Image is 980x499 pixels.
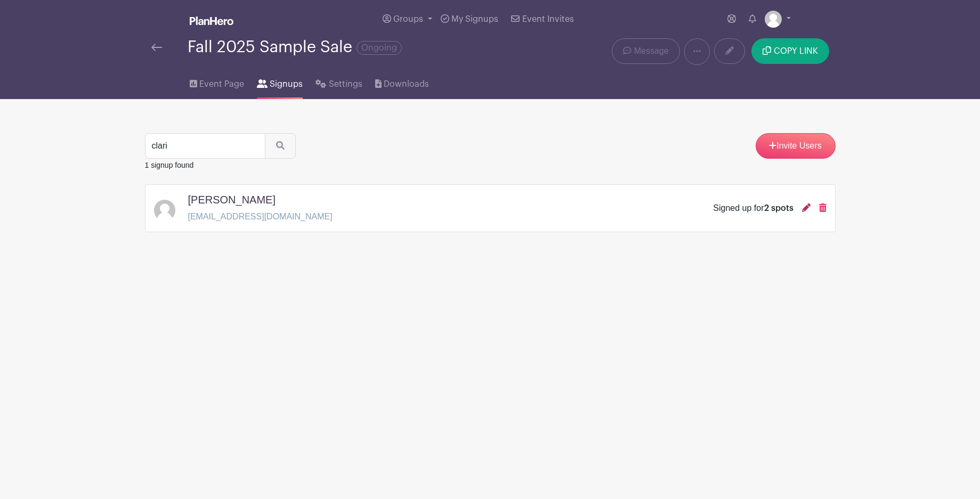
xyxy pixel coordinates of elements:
small: 1 signup found [145,161,194,169]
a: Event Page [190,65,244,99]
div: Signed up for [713,202,793,215]
h5: [PERSON_NAME] [188,193,276,206]
a: Downloads [375,65,429,99]
a: Signups [257,65,303,99]
a: Message [612,38,679,64]
span: 2 spots [764,204,793,212]
span: Message [634,45,669,58]
p: [EMAIL_ADDRESS][DOMAIN_NAME] [188,210,333,223]
span: Downloads [384,78,429,91]
input: Search Signups [145,133,265,159]
div: Fall 2025 Sample Sale [188,38,402,56]
img: default-ce2991bfa6775e67f084385cd625a349d9dcbb7a52a09fb2fda1e96e2d18dcdb.png [154,200,175,221]
a: Settings [315,65,362,99]
img: default-ce2991bfa6775e67f084385cd625a349d9dcbb7a52a09fb2fda1e96e2d18dcdb.png [765,11,782,28]
img: logo_white-6c42ec7e38ccf1d336a20a19083b03d10ae64f83f12c07503d8b9e83406b4c7d.svg [190,17,233,25]
span: Settings [329,78,362,91]
span: Event Page [199,78,244,91]
span: Ongoing [357,41,402,55]
span: Event Invites [522,15,574,23]
a: Invite Users [756,133,836,159]
span: COPY LINK [774,47,818,55]
span: Signups [270,78,303,91]
img: back-arrow-29a5d9b10d5bd6ae65dc969a981735edf675c4d7a1fe02e03b50dbd4ba3cdb55.svg [151,44,162,51]
span: My Signups [451,15,498,23]
span: Groups [393,15,423,23]
button: COPY LINK [751,38,829,64]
